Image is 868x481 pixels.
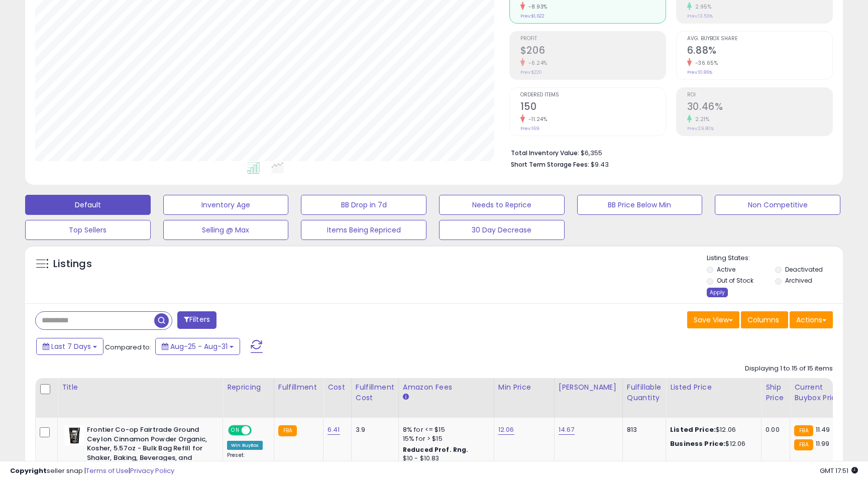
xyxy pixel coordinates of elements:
b: Short Term Storage Fees: [511,160,589,169]
button: Selling @ Max [163,220,289,240]
div: 8% for <= $15 [403,425,486,434]
strong: Copyright [10,466,47,475]
small: 2.21% [692,115,710,123]
button: Items Being Repriced [301,220,426,240]
button: Last 7 Days [36,338,103,355]
b: Reduced Prof. Rng. [403,445,469,454]
h5: Listings [53,257,92,271]
b: Total Inventory Value: [511,149,579,157]
div: $12.06 [670,439,753,448]
div: Apply [707,288,728,297]
small: Prev: 169 [520,126,539,132]
button: BB Price Below Min [577,195,703,215]
a: Privacy Policy [130,466,174,475]
small: Prev: 29.80% [687,126,714,132]
div: seller snap | | [10,466,174,476]
div: 813 [627,425,658,434]
span: Ordered Items [520,92,666,98]
div: Fulfillment Cost [356,382,394,403]
span: 2025-09-8 17:51 GMT [820,466,858,475]
a: Terms of Use [86,466,129,475]
b: Listed Price: [670,425,716,434]
div: Title [62,382,219,393]
span: Avg. Buybox Share [687,36,832,42]
div: 3.9 [356,425,391,434]
small: -6.24% [525,59,548,67]
label: Active [717,265,735,274]
button: 30 Day Decrease [439,220,565,240]
span: Last 7 Days [51,341,91,351]
h2: 6.88% [687,45,832,58]
small: -36.65% [692,59,718,67]
button: Columns [741,311,788,328]
small: Amazon Fees. [403,393,409,402]
button: Non Competitive [715,195,840,215]
small: FBA [278,425,297,436]
a: 14.67 [559,425,575,435]
button: Inventory Age [163,195,289,215]
small: FBA [794,439,813,450]
label: Deactivated [785,265,823,274]
small: -11.24% [525,115,548,123]
small: Prev: 10.86% [687,69,712,75]
div: 0.00 [766,425,782,434]
span: ROI [687,92,832,98]
span: 11.99 [816,439,830,448]
div: Displaying 1 to 15 of 15 items [745,364,833,374]
div: Ship Price [766,382,786,403]
label: Out of Stock [717,276,753,285]
div: Fulfillable Quantity [627,382,662,403]
b: Frontier Co-op Fairtrade Ground Ceylon Cinnamon Powder Organic, Kosher, 5.57oz - Bulk Bag Refill ... [87,425,209,474]
span: 11.49 [816,425,830,434]
button: Needs to Reprice [439,195,565,215]
h2: 150 [520,101,666,114]
div: Current Buybox Price [794,382,846,403]
li: $6,355 [511,146,825,158]
span: ON [229,426,242,435]
b: Business Price: [670,439,725,448]
span: Columns [747,315,779,325]
h2: 30.46% [687,101,832,114]
div: [PERSON_NAME] [559,382,618,393]
div: $12.06 [670,425,753,434]
small: 2.95% [692,3,712,11]
button: Save View [687,311,739,328]
span: Profit [520,36,666,42]
div: Listed Price [670,382,757,393]
button: BB Drop in 7d [301,195,426,215]
div: Win BuyBox [227,441,263,450]
small: Prev: $1,622 [520,13,545,19]
p: Listing States: [707,254,842,263]
small: FBA [794,425,813,436]
h2: $206 [520,45,666,58]
a: 6.41 [328,425,340,435]
span: Aug-25 - Aug-31 [170,341,228,351]
img: 41Suo1MAZKL._SL40_.jpg [64,425,84,445]
div: Repricing [227,382,270,393]
button: Filters [177,311,216,329]
div: Amazon Fees [403,382,490,393]
button: Default [25,195,151,215]
a: 12.06 [498,425,514,435]
button: Top Sellers [25,220,151,240]
div: Cost [328,382,347,393]
button: Aug-25 - Aug-31 [155,338,240,355]
div: 15% for > $15 [403,434,486,443]
small: -8.93% [525,3,548,11]
span: OFF [250,426,266,435]
div: Fulfillment [278,382,319,393]
button: Actions [790,311,833,328]
span: $9.43 [591,160,609,169]
div: Min Price [498,382,550,393]
small: Prev: $220 [520,69,542,75]
label: Archived [785,276,812,285]
span: Compared to: [105,342,151,352]
small: Prev: 13.56% [687,13,713,19]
